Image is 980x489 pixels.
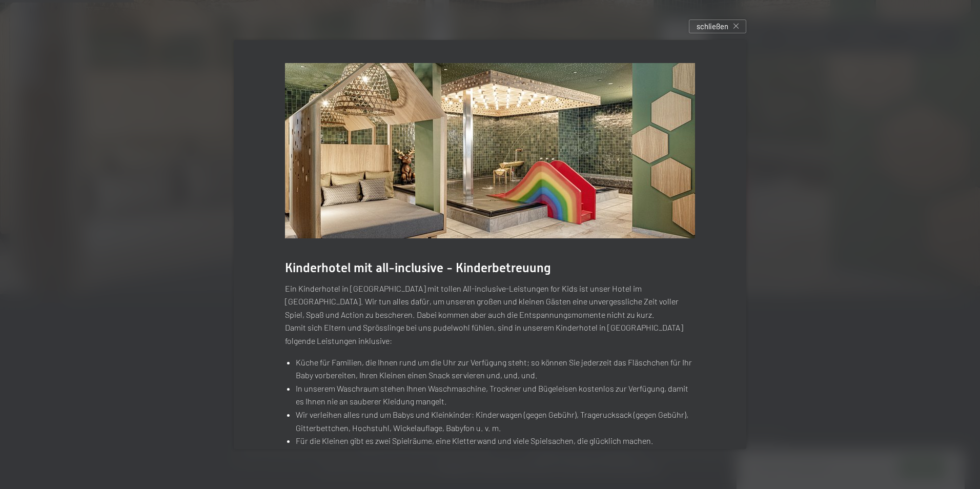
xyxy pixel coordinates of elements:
[285,260,551,275] span: Kinderhotel mit all-inclusive - Kinderbetreuung
[285,63,695,238] img: Wellnesshotels - Babybecken - Kinderwelt - Luttach - Ahrntal
[296,382,695,408] li: In unserem Waschraum stehen Ihnen Waschmaschine, Trockner und Bügeleisen kostenlos zur Verfügung,...
[697,21,728,32] span: schließen
[296,408,695,434] li: Wir verleihen alles rund um Babys und Kleinkinder: Kinderwagen (gegen Gebühr), Tragerucksack (geg...
[285,282,695,348] p: Ein Kinderhotel in [GEOGRAPHIC_DATA] mit tollen All-inclusive-Leistungen for Kids ist unser Hotel...
[296,356,695,382] li: Küche für Familien, die Ihnen rund um die Uhr zur Verfügung steht; so können Sie jederzeit das Fl...
[296,447,695,461] li: Im Familienpool und in der Familiensauna entspannen und planschen Sie alle gemeinsam.
[296,434,695,447] li: Für die Kleinen gibt es zwei Spielräume, eine Kletterwand und viele Spielsachen, die glücklich ma...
